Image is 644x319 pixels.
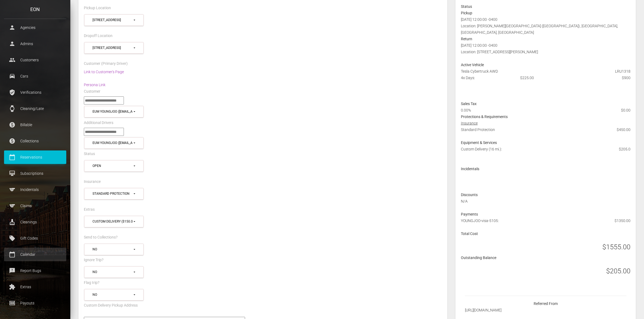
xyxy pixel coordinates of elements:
a: sports Claims [4,199,66,213]
a: verified_user Verifications [4,86,66,99]
p: Claims [8,202,62,210]
span: [DATE] 12:00:00 -0400 Location: [PERSON_NAME][GEOGRAPHIC_DATA] ([GEOGRAPHIC_DATA]), [GEOGRAPHIC_D... [461,17,618,35]
div: $225.00 [516,75,575,81]
p: Customers [8,56,62,64]
strong: Discounts [461,193,478,197]
strong: Total Cost [461,231,478,236]
div: Tesla Cybertruck AWD [457,68,635,75]
a: calendar_today Calendar [4,248,66,261]
div: No [93,293,133,297]
span: $450.00 [617,126,630,133]
strong: Payments [461,212,478,216]
u: Insurance [461,121,478,125]
a: money Payouts [4,296,66,310]
p: Verifications [8,88,62,96]
div: 0.00% [457,107,575,113]
strong: Return [461,37,472,41]
label: Insurance [84,179,101,184]
p: Incidentals [8,186,62,194]
button: 103 Tysen Street (10301) [84,14,144,26]
strong: Referred From [534,301,558,306]
a: calendar_today Reservations [4,150,66,164]
label: Ignore Trip? [84,257,104,263]
div: Open [93,164,133,168]
a: drive_eta Cars [4,69,66,83]
div: Standard Protection [457,126,635,139]
strong: Incidentals [461,167,479,171]
label: Customer [84,89,100,94]
label: Extras [84,207,95,212]
a: local_offer Gift Codes [4,231,66,245]
div: [URL][DOMAIN_NAME] [461,307,630,313]
button: 103 Tysen Street (10301) [84,42,144,54]
h3: $205.00 [606,266,630,276]
a: sports Incidentals [4,183,66,196]
span: Custom Delivery (16 mi.): [461,147,502,151]
strong: Outstanding Balance [461,256,496,260]
a: card_membership Subscriptions [4,167,66,180]
div: Standard Protection [93,192,133,196]
strong: Active Vehicle [461,63,484,67]
span: [DATE] 12:00:00 -0400 Location: [STREET_ADDRESS][PERSON_NAME] [461,43,538,54]
a: Link to Customer's Page [84,70,124,74]
span: $0.00 [621,107,630,113]
label: Additional Drivers [84,120,113,126]
label: Custom Delivery Pickup Address [84,303,138,308]
a: cleaning_services Cleanings [4,215,66,229]
label: Flag trip? [84,280,100,286]
div: [STREET_ADDRESS] [93,18,133,22]
span: $900 [622,75,630,81]
p: Cleaning/Late [8,105,62,113]
label: Customer (Primary Driver) [84,61,128,66]
div: YOUNGJOO-visa-5105: [457,217,635,230]
div: EUM YOUNGJOO ([EMAIL_ADDRESS][DOMAIN_NAME]) [93,109,133,114]
p: Admins [8,40,62,48]
p: Collections [8,137,62,145]
a: Persona Link [84,83,105,87]
a: watch Cleaning/Late [4,102,66,115]
label: Dropoff Location [84,33,113,39]
span: $1350.00 [615,217,630,224]
div: EUM YOUNGJOO ([EMAIL_ADDRESS][DOMAIN_NAME]) [93,141,133,145]
p: Billable [8,121,62,129]
label: Send to Collections? [84,235,118,240]
button: EUM YOUNGJOO (dmadudwn0604@gmail.com) [84,106,144,117]
strong: Pickup [461,11,472,15]
p: Reservations [8,153,62,161]
strong: Status [461,4,472,9]
div: 4x Days: [457,75,516,81]
strong: Sales Tax [461,102,477,106]
p: Extras [8,283,62,291]
button: EUM YOUNGJOO (dmadudwn0604@gmail.com) [84,137,144,149]
strong: Protections & Requirements [461,115,508,119]
button: No [84,266,144,278]
p: Cars [8,72,62,80]
span: LRU1318 [615,68,630,75]
div: Custom Delivery ($150.0) [93,219,133,224]
p: Report Bugs [8,267,62,275]
button: No [84,244,144,255]
label: Pickup Location [84,5,111,11]
button: No [84,289,144,301]
p: Calendar [8,250,62,258]
label: Status [84,151,95,157]
p: Subscriptions [8,169,62,177]
p: Gift Codes [8,234,62,242]
button: Open [84,160,144,172]
a: paid Collections [4,134,66,148]
a: paid Billable [4,118,66,132]
h3: $1555.00 [602,242,630,252]
p: Cleanings [8,218,62,226]
div: N/A [457,198,635,211]
a: extension Extras [4,280,66,294]
div: No [93,270,133,274]
a: person Admins [4,37,66,51]
a: feedback Report Bugs [4,264,66,277]
a: person Agencies [4,21,66,34]
button: Custom Delivery ($150.0) [84,216,144,227]
button: Standard Protection [84,188,144,200]
a: people Customers [4,53,66,67]
span: $205.0 [619,146,630,152]
div: [STREET_ADDRESS] [93,46,133,50]
p: Payouts [8,299,62,307]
